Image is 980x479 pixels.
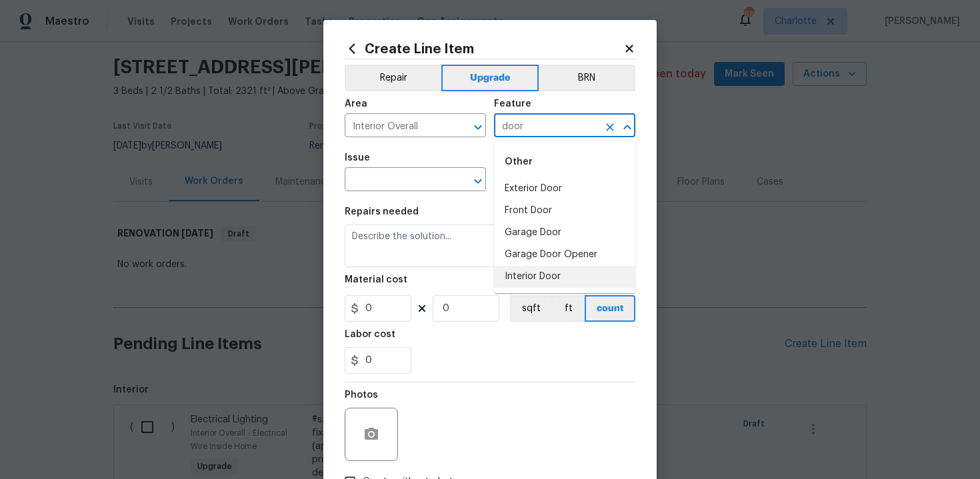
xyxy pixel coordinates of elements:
button: Close [618,118,637,137]
button: sqft [510,295,551,322]
button: Repair [345,65,441,91]
li: Garage Door [494,222,635,244]
button: count [585,295,635,322]
button: Open [469,118,487,137]
li: Interior Door [494,266,635,288]
button: Open [469,172,487,191]
h5: Material cost [345,275,407,284]
h2: Create Line Item [345,41,623,56]
button: Upgrade [441,65,539,91]
li: Garage Door Opener [494,244,635,266]
li: Front Door [494,200,635,222]
h5: Feature [494,99,531,109]
h5: Labor cost [345,330,395,339]
button: BRN [539,65,635,91]
button: ft [551,295,585,322]
h5: Photos [345,390,378,400]
button: Clear [601,118,619,137]
li: Exterior Door [494,178,635,200]
h5: Area [345,99,367,109]
h5: Issue [345,153,370,163]
div: Other [494,146,635,178]
h5: Repairs needed [345,207,419,217]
